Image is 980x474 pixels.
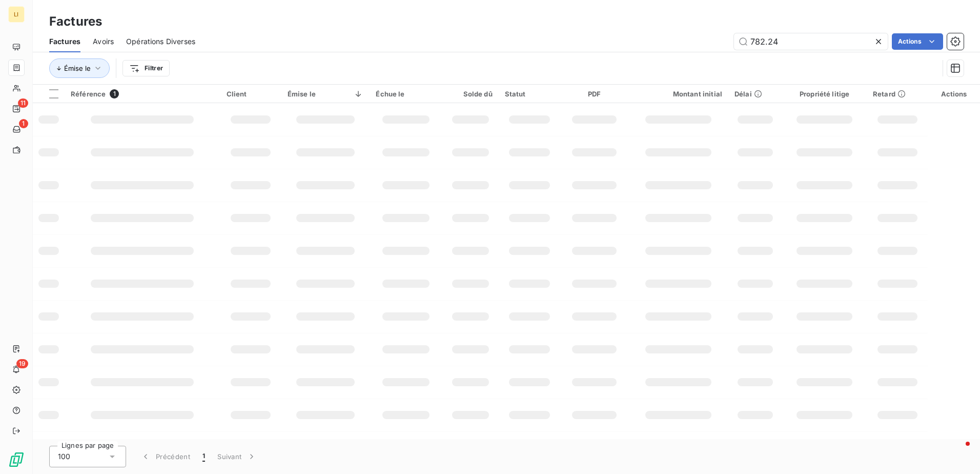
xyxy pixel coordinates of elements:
[934,90,974,98] div: Actions
[8,6,25,23] div: LI
[49,12,102,31] h3: Factures
[196,446,211,467] button: 1
[110,89,119,98] span: 1
[8,451,25,468] img: Logo LeanPay
[18,98,28,108] span: 11
[16,359,28,368] span: 19
[448,90,493,98] div: Solde dû
[892,33,943,50] button: Actions
[376,90,436,98] div: Échue le
[788,90,861,98] div: Propriété litige
[873,90,922,98] div: Retard
[202,451,205,462] span: 1
[734,90,776,98] div: Délai
[71,90,106,98] span: Référence
[49,36,80,47] span: Factures
[566,90,622,98] div: PDF
[134,446,196,467] button: Précédent
[19,119,28,128] span: 1
[634,90,722,98] div: Montant initial
[64,64,91,72] span: Émise le
[211,446,263,467] button: Suivant
[945,439,970,464] iframe: Intercom live chat
[288,90,363,98] div: Émise le
[227,90,275,98] div: Client
[93,36,114,47] span: Avoirs
[49,58,110,78] button: Émise le
[734,33,888,50] input: Rechercher
[122,60,170,76] button: Filtrer
[58,451,70,462] span: 100
[126,36,195,47] span: Opérations Diverses
[505,90,555,98] div: Statut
